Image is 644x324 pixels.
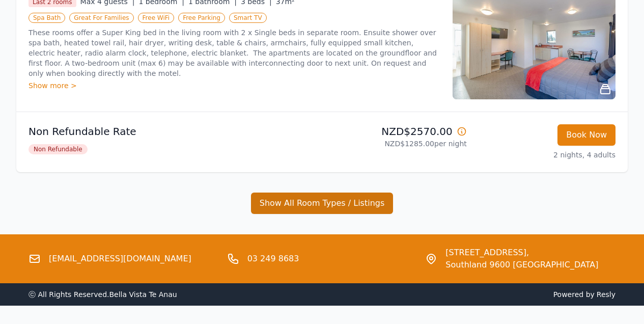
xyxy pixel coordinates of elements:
div: Show more > [29,80,440,91]
p: NZD$1285.00 per night [326,139,467,149]
span: Free Parking [178,13,225,23]
span: Free WiFi [138,13,175,23]
p: Non Refundable Rate [29,124,318,139]
a: Resly [597,290,615,299]
span: Non Refundable [29,144,88,154]
a: [EMAIL_ADDRESS][DOMAIN_NAME] [49,253,191,265]
p: These rooms offer a Super King bed in the living room with 2 x Single beds in separate room. Ensu... [29,28,440,78]
p: 2 nights, 4 adults [475,150,615,160]
span: Southland 9600 [GEOGRAPHIC_DATA] [445,259,598,271]
span: [STREET_ADDRESS], [445,247,598,259]
p: NZD$2570.00 [326,124,467,139]
span: ⓒ All Rights Reserved. Bella Vista Te Anau [29,290,177,299]
a: 03 249 8683 [247,253,299,265]
button: Show All Room Types / Listings [251,193,394,214]
span: Spa Bath [29,13,65,23]
span: Great For Families [69,13,133,23]
span: Smart TV [229,13,267,23]
span: Powered by [326,289,616,300]
button: Book Now [557,124,615,146]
